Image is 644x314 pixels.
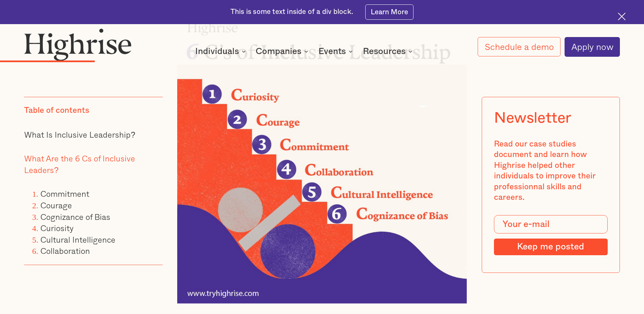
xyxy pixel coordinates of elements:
a: Apply now [565,37,620,57]
form: Modal Form [494,215,607,255]
a: Cognizance of Bias [40,210,110,223]
div: Table of contents [24,105,89,116]
div: Events [318,47,346,55]
a: Commitment [40,187,89,200]
div: Resources [363,47,406,55]
a: Cultural Intelligence [40,233,115,245]
div: Read our case studies document and learn how Highrise helped other individuals to improve their p... [494,139,607,203]
a: What Is Inclusive Leadership? [24,128,135,140]
input: Keep me posted [494,238,607,255]
a: Curiosity [40,222,74,234]
a: Courage [40,199,72,211]
div: Events [318,47,355,55]
div: Companies [256,47,301,55]
a: What Are the 6 Cs of Inclusive Leaders? [24,152,135,176]
img: Cross icon [618,13,626,20]
div: Resources [363,47,415,55]
a: Collaboration [40,244,90,257]
img: Highrise logo [24,28,132,61]
div: Individuals [195,47,248,55]
div: Individuals [195,47,239,55]
a: Learn More [365,4,414,20]
div: This is some text inside of a div block. [231,7,353,17]
div: Newsletter [494,109,571,127]
a: Schedule a demo [478,37,560,56]
input: Your e-mail [494,215,607,233]
div: Companies [256,47,310,55]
